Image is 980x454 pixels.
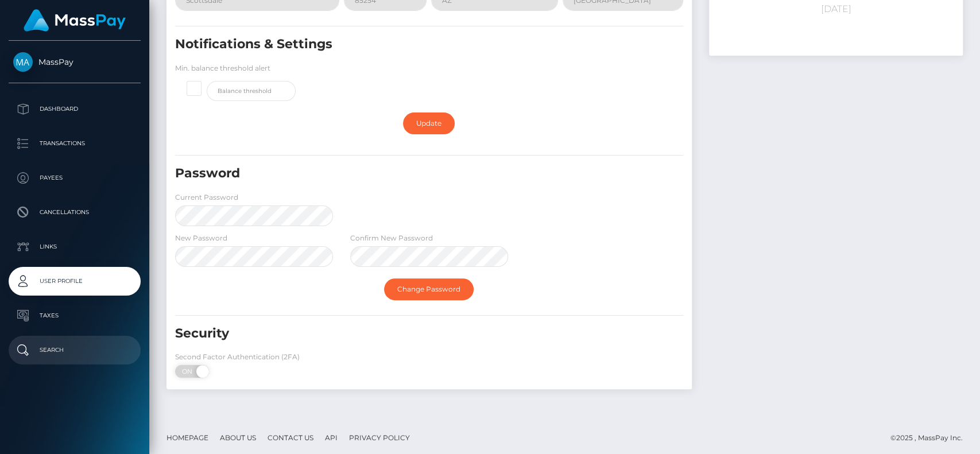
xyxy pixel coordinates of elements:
[9,198,141,227] a: Cancellations
[175,325,602,343] h5: Security
[9,301,141,330] a: Taxes
[175,36,602,53] h5: Notifications & Settings
[263,429,318,447] a: Contact Us
[13,100,136,118] p: Dashboard
[890,432,971,444] div: © 2025 , MassPay Inc.
[215,429,261,447] a: About Us
[13,169,136,187] p: Payees
[350,233,433,243] label: Confirm New Password
[175,192,238,203] label: Current Password
[175,352,300,362] label: Second Factor Authentication (2FA)
[13,307,136,324] p: Taxes
[9,129,141,158] a: Transactions
[175,233,227,243] label: New Password
[403,112,455,134] a: Update
[162,429,213,447] a: Homepage
[9,164,141,192] a: Payees
[320,429,342,447] a: API
[9,267,141,296] a: User Profile
[384,278,474,300] a: Change Password
[9,336,141,364] a: Search
[13,52,33,72] img: MassPay
[9,232,141,261] a: Links
[9,95,141,123] a: Dashboard
[9,57,141,67] span: MassPay
[344,429,415,447] a: Privacy Policy
[13,273,136,290] p: User Profile
[175,165,602,183] h5: Password
[24,9,126,32] img: MassPay Logo
[175,63,270,73] label: Min. balance threshold alert
[13,204,136,221] p: Cancellations
[13,238,136,255] p: Links
[13,135,136,152] p: Transactions
[174,365,203,378] span: ON
[13,342,136,359] p: Search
